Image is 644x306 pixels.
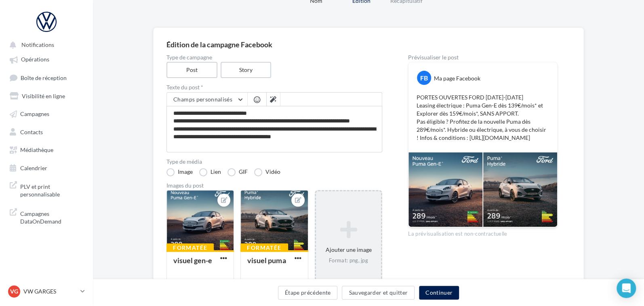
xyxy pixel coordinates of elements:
span: Visibilité en ligne [22,92,65,99]
span: Médiathèque [20,146,53,153]
div: Images du post [166,183,382,188]
div: Formatée [166,243,214,252]
button: Étape précédente [278,286,338,300]
button: Sauvegarder et quitter [342,286,415,300]
button: Champs personnalisés [167,93,247,106]
a: Visibilité en ligne [5,88,88,103]
a: Campagnes DataOnDemand [5,205,88,229]
div: La prévisualisation est non-contractuelle [408,227,558,238]
a: Boîte de réception [5,70,88,85]
span: Campagnes DataOnDemand [20,208,83,226]
span: Calendrier [20,164,47,171]
a: VG VW GARGES [6,284,86,299]
label: Texte du post * [166,84,382,90]
span: Champs personnalisés [173,96,232,103]
a: Opérations [5,52,88,66]
a: Contacts [5,124,88,139]
p: PORTES OUVERTES FORD [DATE]-[DATE] Leasing électrique : Puma Gen-E dès 139€/mois* et Explorer dès... [417,93,549,142]
div: Formatée [240,243,288,252]
a: PLV et print personnalisable [5,178,88,202]
div: Prévisualiser le post [408,55,558,60]
span: VG [10,287,18,295]
label: GIF [227,168,248,176]
span: Notifications [21,41,54,48]
label: Type de média [166,159,382,165]
label: Lien [199,168,221,176]
span: Boîte de réception [21,74,67,81]
span: Contacts [20,128,43,135]
div: Ma page Facebook [434,74,480,82]
span: Opérations [21,56,49,63]
a: Calendrier [5,160,88,175]
a: Médiathèque [5,142,88,156]
div: visuel puma [247,256,286,265]
div: Open Intercom Messenger [617,279,636,298]
div: visuel gen-e [173,256,212,265]
label: Story [221,62,271,78]
p: VW GARGES [23,287,77,295]
label: Vidéo [254,168,280,176]
a: Campagnes [5,106,88,120]
button: Continuer [419,286,459,300]
span: Campagnes [20,110,49,117]
div: FB [417,71,431,85]
div: Édition de la campagne Facebook [166,41,570,48]
label: Type de campagne [166,55,382,60]
label: Post [166,62,217,78]
label: Image [166,168,193,176]
span: PLV et print personnalisable [20,181,83,198]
